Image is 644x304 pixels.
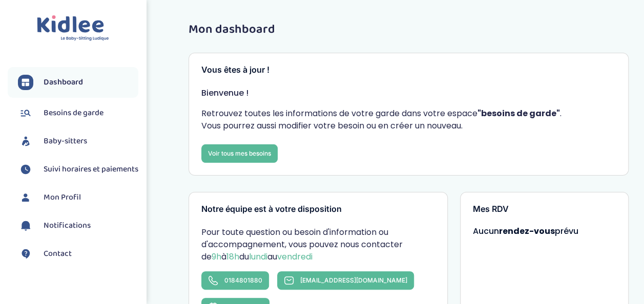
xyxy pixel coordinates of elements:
[277,271,414,290] a: [EMAIL_ADDRESS][DOMAIN_NAME]
[189,23,629,36] h1: Mon dashboard
[18,105,33,121] img: besoin.svg
[18,246,138,262] a: Contact
[18,75,33,90] img: dashboard.svg
[18,134,33,149] img: babysitters.svg
[44,220,91,232] span: Notifications
[18,75,138,90] a: Dashboard
[201,107,616,132] p: Retrouvez toutes les informations de votre garde dans votre espace . Vous pourrez aussi modifier ...
[473,205,616,214] h3: Mes RDV
[201,66,616,75] h3: Vous êtes à jour !
[18,190,33,205] img: profil.svg
[18,105,138,121] a: Besoins de garde
[224,276,262,284] span: 0184801880
[18,162,138,177] a: Suivi horaires et paiements
[44,163,138,176] span: Suivi horaires et paiements
[477,107,560,119] strong: "besoins de garde"
[201,226,435,263] p: Pour toute question ou besoin d'information ou d'accompagnement, vous pouvez nous contacter de à ...
[201,144,278,163] a: Voir tous mes besoins
[18,218,138,233] a: Notifications
[499,225,555,237] strong: rendez-vous
[18,134,138,149] a: Baby-sitters
[201,205,435,214] h3: Notre équipe est à votre disposition
[18,162,33,177] img: suivihoraire.svg
[44,107,103,119] span: Besoins de garde
[44,191,81,204] span: Mon Profil
[44,248,72,260] span: Contact
[18,218,33,233] img: notification.svg
[473,225,578,237] span: Aucun prévu
[212,251,221,263] span: 9h
[44,135,87,147] span: Baby-sitters
[18,190,138,205] a: Mon Profil
[18,246,33,262] img: contact.svg
[300,276,407,284] span: [EMAIL_ADDRESS][DOMAIN_NAME]
[226,251,239,263] span: 18h
[249,251,267,263] span: lundi
[201,271,269,290] a: 0184801880
[277,251,313,263] span: vendredi
[37,15,109,41] img: logo.svg
[44,76,83,89] span: Dashboard
[201,87,616,99] p: Bienvenue !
